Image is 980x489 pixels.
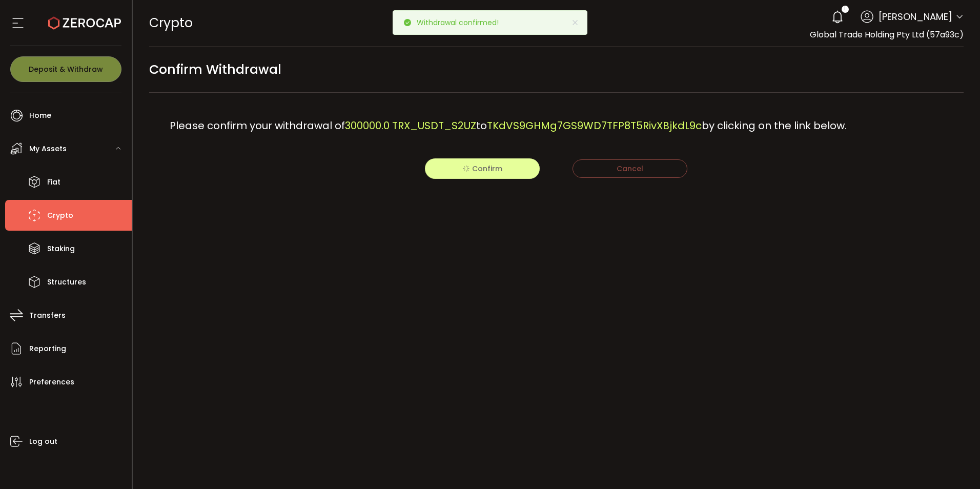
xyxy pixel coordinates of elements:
[929,440,980,489] iframe: Chat Widget
[149,58,281,81] span: Confirm Withdrawal
[879,10,952,24] span: [PERSON_NAME]
[487,118,702,133] span: TKdVS9GHMg7GS9WD7TFP8T5RivXBjkdL9c
[476,118,487,133] span: to
[29,434,57,449] span: Log out
[29,308,66,323] span: Transfers
[345,118,476,133] span: 300000.0 TRX_USDT_S2UZ
[47,275,86,290] span: Structures
[149,14,193,32] span: Crypto
[29,141,67,156] span: My Assets
[47,208,73,223] span: Crypto
[29,341,66,356] span: Reporting
[10,56,121,82] button: Deposit & Withdraw
[29,108,51,123] span: Home
[844,6,846,13] span: 1
[810,29,964,40] span: Global Trade Holding Pty Ltd (57a93c)
[29,375,74,390] span: Preferences
[617,164,643,174] span: Cancel
[417,19,507,26] p: Withdrawal confirmed!
[702,118,847,133] span: by clicking on the link below.
[573,159,687,178] button: Cancel
[47,241,75,256] span: Staking
[29,66,103,73] span: Deposit & Withdraw
[47,175,60,190] span: Fiat
[170,118,345,133] span: Please confirm your withdrawal of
